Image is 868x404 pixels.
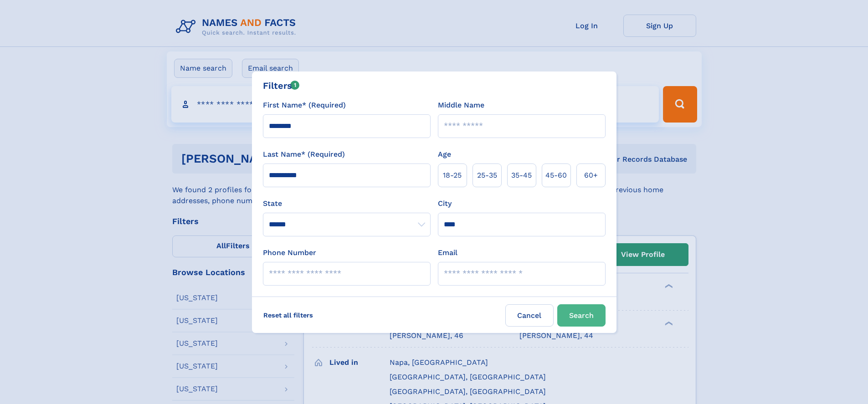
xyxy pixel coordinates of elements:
span: 35‑45 [511,170,532,181]
label: City [438,198,452,209]
label: First Name* (Required) [263,100,346,111]
label: Age [438,149,451,160]
span: 18‑25 [443,170,462,181]
label: Cancel [505,304,554,327]
span: 45‑60 [545,170,567,181]
label: Phone Number [263,247,316,258]
span: 60+ [584,170,598,181]
button: Search [557,304,606,327]
label: State [263,198,431,209]
div: Filters [263,79,300,92]
label: Last Name* (Required) [263,149,345,160]
label: Email [438,247,457,258]
span: 25‑35 [477,170,497,181]
label: Reset all filters [257,304,319,326]
label: Middle Name [438,100,484,111]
